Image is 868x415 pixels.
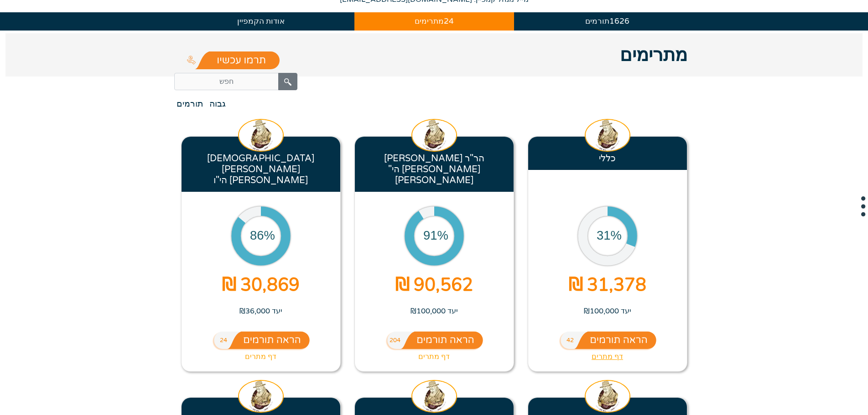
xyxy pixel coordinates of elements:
[558,331,657,351] img: vdonors_he.svg
[174,73,279,90] input: חפש
[620,44,687,66] b: מתרימים
[585,119,630,152] img: מצ'י
[364,351,504,362] a: דף מתרים
[212,331,310,351] img: vdonors_he.svg
[537,153,678,164] h5: כללי
[238,119,284,152] img: מצ'י
[191,351,331,362] a: דף מתרים
[250,228,275,242] text: 86%
[181,12,341,31] button: אודות הקמפיין
[567,336,574,345] span: 42
[191,153,331,186] h5: [DEMOGRAPHIC_DATA] [PERSON_NAME] [PERSON_NAME] הי"ו
[364,153,504,186] h5: הר"ר [PERSON_NAME] [PERSON_NAME] הי"[PERSON_NAME]
[411,119,457,152] img: מצ'י
[364,306,504,317] p: יעד ₪
[597,228,622,242] text: 31%
[174,96,205,111] span: תורמים
[191,271,331,298] p: 30,869 ₪
[528,12,687,31] button: 1626תורמים
[181,51,280,69] img: donatebtn_he.svg
[585,380,630,413] img: מצ'י
[444,16,454,26] span: 24
[245,307,270,316] span: 36,000
[537,351,678,362] a: דף מתרים
[238,380,284,413] img: מצ'י
[364,271,504,298] p: 90,562 ₪
[220,336,227,345] span: 24
[423,228,448,242] text: 91%
[191,306,331,317] p: יעד ₪
[537,306,678,317] p: יעד ₪
[590,307,619,316] span: 100,000
[537,271,678,298] p: 31,378 ₪
[609,16,629,26] span: 1626
[207,96,228,111] span: גבוה
[390,336,400,345] span: 204
[385,331,483,351] img: vdonors_he.svg
[416,307,446,316] span: 100,000
[284,78,291,86] img: search
[411,380,457,413] img: מצ'י
[354,12,514,31] button: 24מתרימים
